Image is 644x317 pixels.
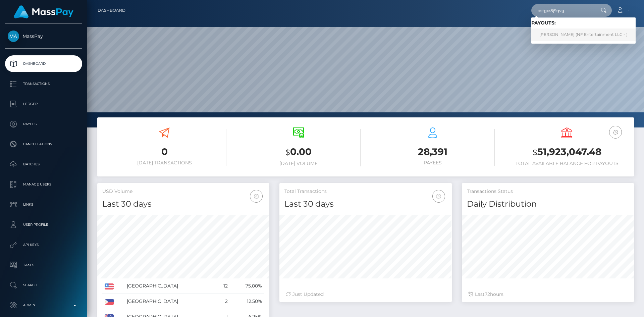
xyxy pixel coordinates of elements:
img: MassPay [8,31,19,42]
h6: Payouts: [531,20,636,26]
h3: 51,923,047.48 [505,145,629,159]
h6: Payees [371,160,495,166]
h6: [DATE] Transactions [102,160,226,166]
a: Transactions [5,75,82,92]
td: 75.00% [230,278,264,294]
p: Manage Users [8,179,79,190]
p: Cancellations [8,139,79,149]
a: API Keys [5,236,82,253]
h3: 0 [102,145,226,158]
a: Ledger [5,96,82,112]
img: US.png [105,283,114,289]
small: $ [285,148,290,157]
span: 72 [485,291,490,297]
td: 12 [215,278,230,294]
a: Batches [5,156,82,173]
h3: 0.00 [236,145,361,159]
h4: Last 30 days [102,198,264,210]
a: Payees [5,116,82,133]
a: Search [5,277,82,294]
p: Links [8,200,79,210]
p: Transactions [8,79,79,89]
div: Last hours [469,291,627,298]
h4: Daily Distribution [467,198,629,210]
td: [GEOGRAPHIC_DATA] [124,278,215,294]
a: Admin [5,297,82,314]
td: 12.50% [230,294,264,309]
h4: Last 30 days [284,198,446,210]
img: MassPay Logo [14,5,73,18]
h3: 28,391 [371,145,495,158]
h5: Total Transactions [284,188,446,195]
p: Dashboard [8,59,79,69]
span: MassPay [5,33,82,39]
td: [GEOGRAPHIC_DATA] [124,294,215,309]
a: [PERSON_NAME] (NF Entertainment LLC - ) [531,29,636,41]
a: Taxes [5,257,82,273]
a: Cancellations [5,136,82,153]
h5: USD Volume [102,188,264,195]
input: Search... [531,4,594,17]
h6: Total Available Balance for Payouts [505,161,629,166]
p: Admin [8,300,79,310]
p: API Keys [8,240,79,250]
p: Search [8,280,79,290]
td: 2 [215,294,230,309]
a: User Profile [5,216,82,233]
p: Payees [8,119,79,129]
small: $ [533,148,537,157]
p: User Profile [8,220,79,230]
a: Manage Users [5,176,82,193]
div: Just Updated [286,291,445,298]
p: Taxes [8,260,79,270]
a: Dashboard [5,55,82,72]
a: Links [5,196,82,213]
h5: Transactions Status [467,188,629,195]
p: Batches [8,159,79,169]
p: Ledger [8,99,79,109]
h6: [DATE] Volume [236,161,361,166]
img: PH.png [105,299,114,305]
a: Dashboard [98,3,125,17]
